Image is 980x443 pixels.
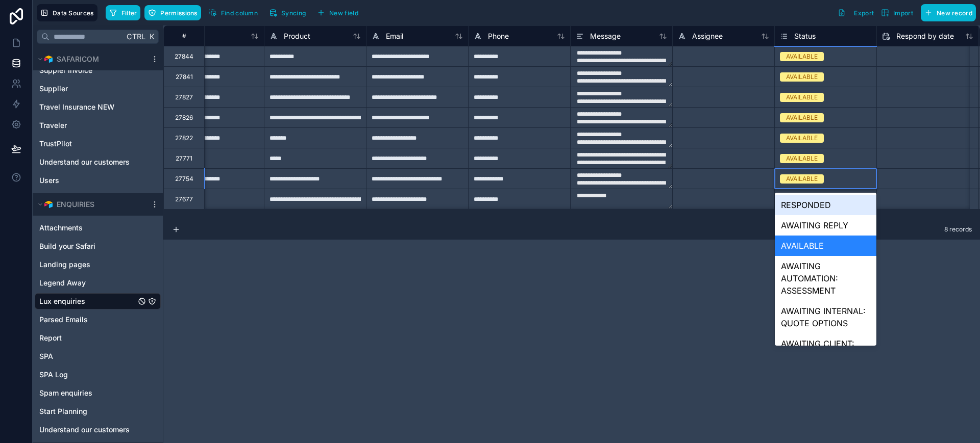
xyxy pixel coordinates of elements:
[775,256,876,301] div: AWAITING AUTOMATION: ASSESSMENT
[786,154,818,163] div: AVAILABLE
[126,30,146,43] span: Ctrl
[265,5,309,20] button: Syncing
[944,225,972,233] span: 8 records
[590,31,621,41] span: Message
[144,5,205,20] a: Permissions
[786,174,818,184] div: AVAILABLE
[205,5,261,20] button: Find column
[148,33,155,40] span: K
[775,195,876,215] div: RESPONDED
[175,53,193,61] div: 27844
[175,134,193,142] div: 27822
[775,333,876,378] div: AWAITING CLIENT: QUOTE OPTIONS SENT
[775,215,876,236] div: AWAITING REPLY
[53,9,94,17] span: Data Sources
[917,4,976,21] a: New record
[221,9,258,17] span: Find column
[284,31,310,41] span: Product
[175,114,193,122] div: 27826
[786,52,818,61] div: AVAILABLE
[877,4,917,21] button: Import
[896,31,954,41] span: Respond by date
[786,113,818,122] div: AVAILABLE
[786,134,818,143] div: AVAILABLE
[329,9,358,17] span: New field
[794,31,816,41] span: Status
[786,93,818,102] div: AVAILABLE
[175,175,193,183] div: 27754
[692,31,723,41] span: Assignee
[786,72,818,82] div: AVAILABLE
[313,5,362,20] button: New field
[937,9,972,17] span: New record
[144,5,201,20] button: Permissions
[893,9,913,17] span: Import
[106,5,141,20] button: Filter
[265,5,313,20] a: Syncing
[171,32,197,40] div: #
[854,9,874,17] span: Export
[386,31,403,41] span: Email
[775,301,876,333] div: AWAITING INTERNAL: QUOTE OPTIONS
[281,9,306,17] span: Syncing
[175,195,193,203] div: 27677
[921,4,976,21] button: New record
[834,4,877,21] button: Export
[37,4,97,21] button: Data Sources
[775,236,876,256] div: AVAILABLE
[160,9,197,17] span: Permissions
[488,31,509,41] span: Phone
[176,73,193,81] div: 27841
[175,93,193,101] div: 27827
[121,9,137,17] span: Filter
[176,154,192,163] div: 27771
